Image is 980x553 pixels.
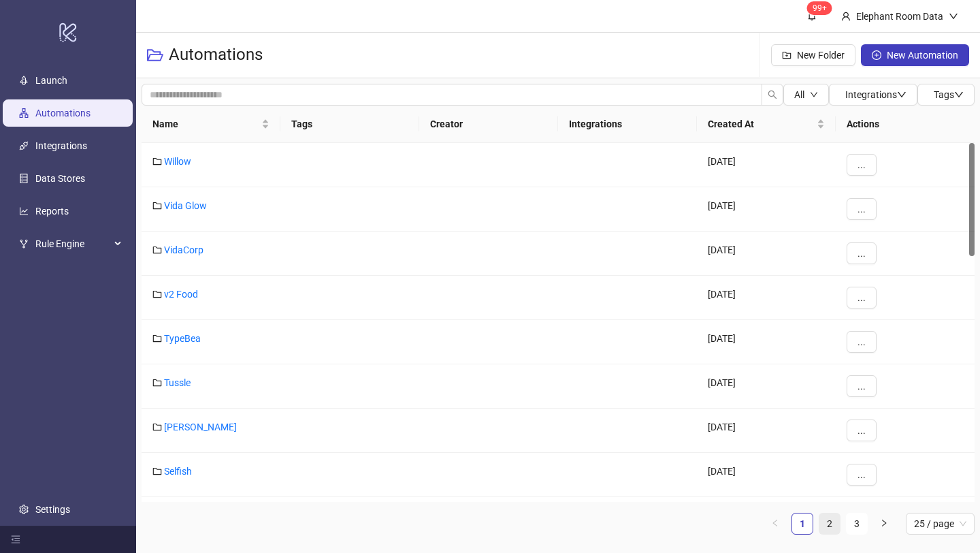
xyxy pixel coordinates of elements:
div: [DATE] [697,143,836,187]
button: Integrationsdown [829,84,917,106]
th: Created At [697,106,836,143]
li: 1 [791,513,813,535]
a: Vida Glow [164,200,207,211]
span: down [954,90,964,99]
span: folder [152,157,162,166]
button: New Automation [861,44,969,66]
button: right [873,513,895,535]
a: Tussle [164,377,191,388]
th: Integrations [558,106,697,143]
a: 3 [847,513,867,534]
span: ... [857,469,866,480]
span: ... [857,292,866,303]
button: ... [847,375,877,397]
button: ... [847,464,877,486]
span: down [810,91,818,99]
a: Selfish [164,466,192,477]
div: [DATE] [697,497,836,541]
a: Automations [35,108,91,118]
a: Integrations [35,140,87,151]
span: Tags [934,89,964,100]
span: folder [152,201,162,210]
div: Page Size [906,513,975,535]
button: ... [847,287,877,309]
span: ... [857,425,866,436]
div: [DATE] [697,453,836,497]
span: ... [857,159,866,170]
span: fork [19,239,29,249]
span: ... [857,336,866,347]
button: ... [847,242,877,264]
a: v2 Food [164,289,198,300]
a: [PERSON_NAME] [164,422,237,432]
span: folder-open [147,47,163,63]
button: ... [847,154,877,176]
span: down [949,12,958,21]
span: search [768,90,777,99]
button: ... [847,198,877,220]
a: Settings [35,504,70,515]
span: menu-fold [11,535,20,544]
div: [DATE] [697,232,836,276]
span: right [880,519,888,527]
span: ... [857,381,866,392]
li: 2 [819,513,840,535]
div: [DATE] [697,409,836,453]
button: ... [847,331,877,353]
th: Tags [280,106,419,143]
span: New Automation [887,50,958,61]
span: Rule Engine [35,230,110,257]
span: folder [152,422,162,432]
span: folder [152,467,162,476]
li: Next Page [873,513,895,535]
div: [DATE] [697,276,836,320]
a: TypeBea [164,333,201,344]
a: Willow [164,156,191,167]
span: folder [152,334,162,343]
a: Data Stores [35,173,85,184]
span: left [771,519,779,527]
div: [DATE] [697,364,836,409]
span: ... [857,204,866,215]
span: folder [152,245,162,255]
span: plus-circle [872,50,881,60]
a: 2 [819,513,840,534]
li: Previous Page [764,513,786,535]
button: New Folder [771,44,855,66]
span: bell [807,11,817,20]
div: [DATE] [697,187,836,232]
span: folder [152,378,162,388]
span: Created At [708,116,814,131]
div: [DATE] [697,320,836,364]
h3: Automations [169,44,263,66]
div: Elephant Room Data [851,9,949,24]
button: ... [847,420,877,441]
sup: 1660 [807,1,832,15]
th: Actions [836,106,975,143]
span: folder [152,289,162,299]
a: Reports [35,206,69,217]
button: Alldown [783,84,829,106]
span: All [794,89,804,100]
span: down [897,90,906,99]
button: Tagsdown [917,84,975,106]
a: VidaCorp [164,244,203,255]
th: Creator [419,106,558,143]
button: left [764,513,786,535]
span: user [841,12,851,21]
a: Launch [35,75,67,86]
span: New Folder [797,50,845,61]
span: ... [857,248,866,259]
span: 25 / page [914,513,966,534]
span: Name [152,116,259,131]
a: 1 [792,513,813,534]
th: Name [142,106,280,143]
span: folder-add [782,50,791,60]
span: Integrations [845,89,906,100]
li: 3 [846,513,868,535]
